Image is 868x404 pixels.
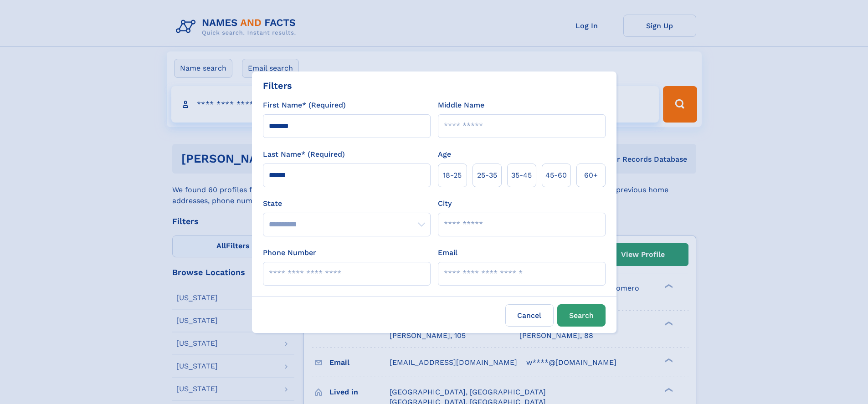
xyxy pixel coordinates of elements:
label: First Name* (Required) [263,100,346,111]
label: Middle Name [438,100,484,111]
label: City [438,198,452,209]
span: 18‑25 [443,170,462,181]
span: 25‑35 [477,170,497,181]
label: Cancel [505,304,554,327]
label: Email [438,247,457,258]
label: Phone Number [263,247,316,258]
label: Last Name* (Required) [263,149,345,160]
span: 45‑60 [545,170,567,181]
label: Age [438,149,451,160]
span: 60+ [584,170,598,181]
label: State [263,198,431,209]
button: Search [557,304,606,327]
span: 35‑45 [511,170,532,181]
div: Filters [263,79,292,92]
